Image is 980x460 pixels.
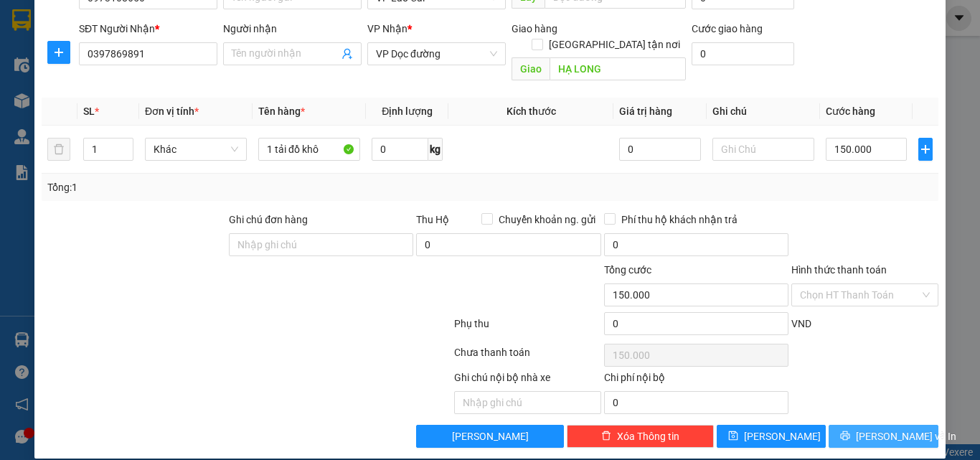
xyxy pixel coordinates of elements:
[507,105,556,117] span: Kích thước
[367,23,407,34] span: VP Nhận
[7,55,144,80] strong: 024 3236 3236 -
[791,264,887,276] label: Hình thức thanh toán
[604,264,651,276] span: Tổng cước
[79,21,217,37] div: SĐT Người Nhận
[6,42,144,93] span: Gửi hàng [GEOGRAPHIC_DATA]: Hotline:
[454,391,601,414] input: Nhập ghi chú
[416,425,563,448] button: [PERSON_NAME]
[707,98,820,126] th: Ghi chú
[616,212,743,227] span: Phí thu hộ khách nhận trả
[452,428,529,444] span: [PERSON_NAME]
[454,370,601,391] div: Ghi chú nội bộ nhà xe
[826,105,875,117] span: Cước hàng
[512,57,550,80] span: Giao
[376,43,497,65] span: VP Dọc đường
[30,67,143,93] strong: 0888 827 827 - 0848 827 827
[550,57,686,80] input: Dọc đường
[604,370,788,391] div: Chi phí nội bộ
[145,105,199,117] span: Đơn vị tính
[47,179,380,195] div: Tổng: 1
[453,344,603,370] div: Chưa thanh toán
[428,138,443,161] span: kg
[258,105,305,117] span: Tên hàng
[601,431,611,442] span: delete
[15,7,135,38] strong: Công ty TNHH Phúc Xuyên
[453,316,603,341] div: Phụ thu
[229,233,413,256] input: Ghi chú đơn hàng
[619,105,672,117] span: Giá trị hàng
[791,318,811,329] span: VND
[744,428,821,444] span: [PERSON_NAME]
[829,425,938,448] button: printer[PERSON_NAME] và In
[712,138,814,161] input: Ghi Chú
[856,428,956,444] span: [PERSON_NAME] và In
[258,138,360,161] input: VD: Bàn, Ghế
[416,214,449,225] span: Thu Hộ
[840,431,850,442] span: printer
[47,138,70,161] button: delete
[13,96,138,134] span: Gửi hàng Hạ Long: Hotline:
[47,41,70,64] button: plus
[493,212,601,227] span: Chuyển khoản ng. gửi
[382,105,433,117] span: Định lượng
[512,23,557,34] span: Giao hàng
[543,37,686,52] span: [GEOGRAPHIC_DATA] tận nơi
[617,428,679,444] span: Xóa Thông tin
[154,139,238,160] span: Khác
[223,21,362,37] div: Người nhận
[717,425,826,448] button: save[PERSON_NAME]
[918,138,933,161] button: plus
[619,138,700,161] input: 0
[728,431,738,442] span: save
[229,214,308,225] label: Ghi chú đơn hàng
[83,105,95,117] span: SL
[692,42,794,65] input: Cước giao hàng
[919,144,932,155] span: plus
[567,425,714,448] button: deleteXóa Thông tin
[692,23,763,34] label: Cước giao hàng
[48,47,70,58] span: plus
[341,48,353,60] span: user-add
